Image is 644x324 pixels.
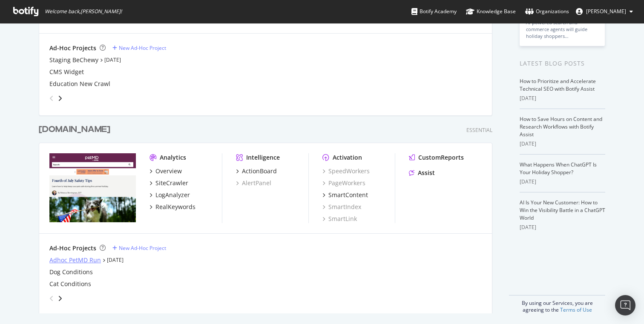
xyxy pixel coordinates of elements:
[46,92,57,105] div: angle-left
[155,179,188,187] div: SiteCrawler
[411,7,457,16] div: Botify Academy
[586,8,626,15] span: Katie Greenwood
[155,191,190,199] div: LogAnalyzer
[149,179,188,187] a: SiteCrawler
[49,256,101,264] a: Adhoc PetMD Run
[409,169,435,177] a: Assist
[246,153,280,162] div: Intelligence
[49,153,136,222] img: www.petmd.com
[520,77,596,92] a: How to Prioritize and Accelerate Technical SEO with Botify Assist
[57,294,63,303] div: angle-right
[569,5,640,18] button: [PERSON_NAME]
[418,169,435,177] div: Assist
[520,161,597,176] a: What Happens When ChatGPT Is Your Holiday Shopper?
[615,295,635,315] div: Open Intercom Messenger
[49,244,96,252] div: Ad-Hoc Projects
[39,123,110,136] div: [DOMAIN_NAME]
[155,203,195,211] div: RealKeywords
[466,126,492,134] div: Essential
[520,115,602,138] a: How to Save Hours on Content and Research Workflows with Botify Assist
[107,256,124,264] a: [DATE]
[333,153,362,162] div: Activation
[160,153,186,162] div: Analytics
[119,44,166,52] div: New Ad-Hoc Project
[49,268,93,276] a: Dog Conditions
[49,44,96,52] div: Ad-Hoc Projects
[149,191,190,199] a: LogAnalyzer
[49,80,110,88] a: Education New Crawl
[39,123,114,136] a: [DOMAIN_NAME]
[119,244,166,252] div: New Ad-Hoc Project
[49,56,98,64] a: Staging BeChewy
[322,167,370,175] a: SpeedWorkers
[45,8,122,15] span: Welcome back, [PERSON_NAME] !
[46,292,57,305] div: angle-left
[49,280,91,288] a: Cat Conditions
[112,44,166,52] a: New Ad-Hoc Project
[236,167,277,175] a: ActionBoard
[328,191,368,199] div: SmartContent
[322,179,365,187] a: PageWorkers
[466,7,516,16] div: Knowledge Base
[409,153,464,162] a: CustomReports
[149,167,182,175] a: Overview
[418,153,464,162] div: CustomReports
[242,167,277,175] div: ActionBoard
[149,203,195,211] a: RealKeywords
[155,167,182,175] div: Overview
[509,295,605,313] div: By using our Services, you are agreeing to the
[560,306,592,313] a: Terms of Use
[526,12,598,40] div: In [DATE], the first year where AI-powered search and commerce agents will guide holiday shoppers…
[520,178,605,186] div: [DATE]
[104,56,121,63] a: [DATE]
[236,179,271,187] a: AlertPanel
[322,203,361,211] a: SmartIndex
[520,140,605,148] div: [DATE]
[520,199,605,221] a: AI Is Your New Customer: How to Win the Visibility Battle in a ChatGPT World
[520,224,605,231] div: [DATE]
[112,244,166,252] a: New Ad-Hoc Project
[525,7,569,16] div: Organizations
[520,95,605,102] div: [DATE]
[322,191,368,199] a: SmartContent
[520,59,605,68] div: Latest Blog Posts
[57,94,63,103] div: angle-right
[322,215,357,223] a: SmartLink
[49,68,84,76] a: CMS Widget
